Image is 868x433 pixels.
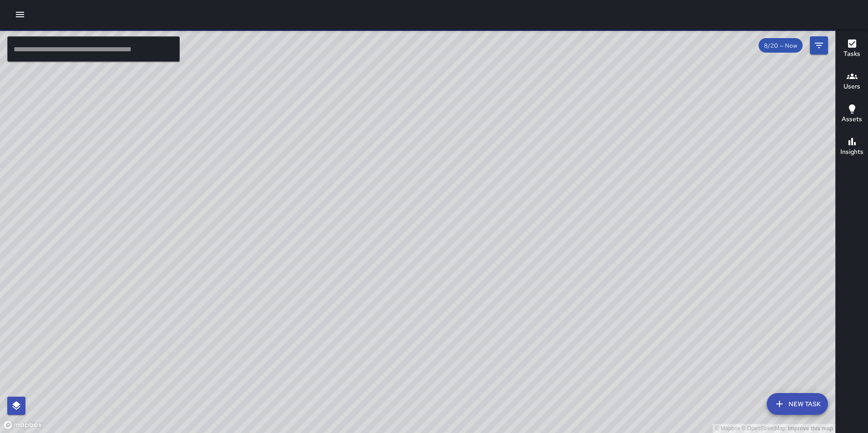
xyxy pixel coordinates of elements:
h6: Tasks [843,49,860,59]
h6: Users [843,82,860,92]
span: 8/20 — Now [759,42,803,49]
button: Tasks [836,33,868,65]
button: Users [836,65,868,98]
button: Insights [836,131,868,163]
h6: Insights [840,147,863,157]
button: Assets [836,98,868,131]
button: Filters [810,36,828,54]
button: New Task [767,393,828,415]
h6: Assets [842,114,862,124]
